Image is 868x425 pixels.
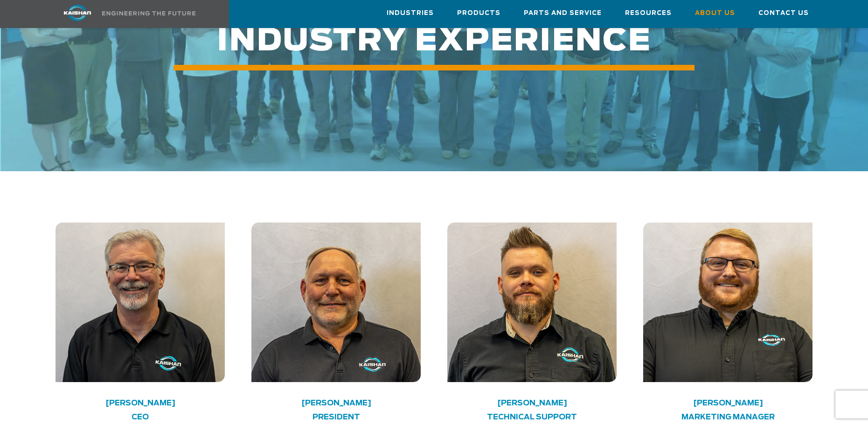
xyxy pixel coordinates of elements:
h4: CEO [73,412,208,422]
a: Parts and Service [524,0,602,26]
img: kaishan employee [643,223,812,382]
img: kaishan employee [56,223,225,382]
h4: Technical Support [465,412,600,422]
a: Industries [387,0,434,26]
h4: Marketing Manager [660,412,796,422]
a: Contact Us [758,0,809,26]
span: Industries [387,8,434,19]
a: Products [457,0,500,26]
h4: PRESIDENT [269,412,404,422]
img: kaishan logo [42,5,112,21]
h4: [PERSON_NAME] [465,401,600,405]
img: Engineering the future [102,11,195,15]
a: Resources [625,0,672,26]
span: Contact Us [758,8,809,19]
h4: [PERSON_NAME] [73,401,208,405]
span: Products [457,8,500,19]
span: About Us [695,8,735,19]
span: Parts and Service [524,8,602,19]
h4: [PERSON_NAME] [269,401,404,405]
a: About Us [695,0,735,26]
span: Resources [625,8,672,19]
img: kaishan employee [251,223,421,382]
h4: [PERSON_NAME] [660,401,796,405]
img: kaishan employee [447,223,617,382]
